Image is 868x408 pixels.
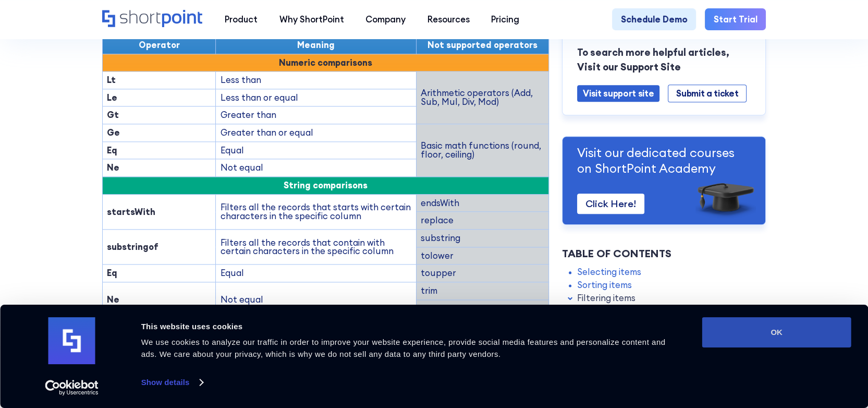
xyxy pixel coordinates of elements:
strong: Gt [107,109,119,120]
a: Submit a ticket [668,85,747,103]
div: Company [365,13,406,26]
p: To search more helpful articles, Visit our Support Site [577,45,751,75]
td: Less than [216,71,416,89]
td: Equal [216,141,416,159]
a: Home [102,10,203,29]
td: concat [416,299,548,317]
a: Company [354,8,417,30]
span: We use cookies to analyze our traffic in order to improve your website experience, provide social... [141,338,666,358]
strong: Numeric comparisons [279,57,372,68]
span: Not supported operators [427,39,537,50]
td: Greater than or equal [216,124,416,142]
strong: substringof [107,241,158,252]
td: Filters all the records that starts with certain characters in the specific column [216,194,416,229]
td: Greater than [216,106,416,124]
div: Pricing [491,13,519,26]
strong: Lt [107,74,116,85]
div: Table of Contents [562,246,766,262]
td: Basic math functions (round, floor, ceiling) [416,124,548,177]
a: Click Here! [577,194,644,214]
div: Product [225,13,258,26]
a: Selecting items [577,266,641,279]
strong: startsWith [107,206,155,217]
td: Less than or equal [216,89,416,106]
iframe: Chat Widget [681,287,868,408]
td: Not equal [216,282,416,317]
strong: Ne [107,162,119,173]
strong: Ge [107,127,120,138]
a: Filtering items [577,292,635,305]
button: OK [702,317,851,347]
td: endsWith [416,194,548,212]
a: Sorting items [577,279,632,292]
td: tolower [416,247,548,265]
td: Not equal [216,159,416,177]
div: Why ShortPoint [279,13,344,26]
a: Visit support site [577,86,659,102]
td: trim [416,282,548,300]
strong: Ne [107,294,119,305]
a: Show details [141,375,203,390]
td: replace [416,212,548,230]
strong: Eq [107,145,117,155]
td: toupper [416,265,548,282]
a: Resources [417,8,481,30]
div: This website uses cookies [141,320,679,333]
strong: Le [107,92,117,103]
a: Why ShortPoint [268,8,355,30]
td: substring [416,230,548,247]
div: Resources [427,13,470,26]
a: Start Trial [705,8,766,30]
a: Product [214,8,268,30]
strong: Eq [107,267,117,278]
a: Schedule Demo [612,8,696,30]
p: Visit our dedicated courses on ShortPoint Academy [577,145,751,177]
span: String comparisons [284,179,368,190]
span: Operator [139,39,180,50]
a: Pricing [481,8,531,30]
td: Arithmetic operators (Add, Sub, Mul, Div, Mod) [416,71,548,124]
td: Filters all the records that contain with certain characters in the specific column [216,230,416,265]
span: Meaning [297,39,335,50]
img: logo [48,317,95,364]
a: Usercentrics Cookiebot - opens in a new window [26,380,117,395]
td: Equal [216,265,416,282]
